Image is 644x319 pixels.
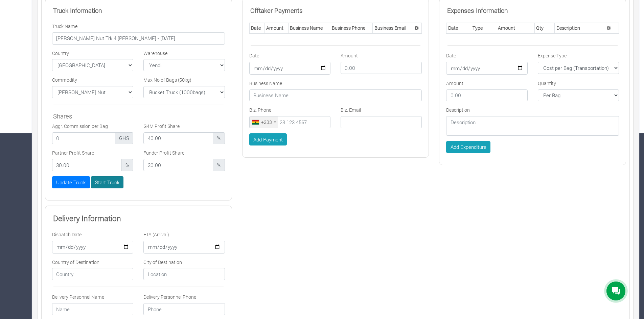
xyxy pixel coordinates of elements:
[446,62,527,75] input: Date
[91,176,124,188] button: Start Truck
[121,159,134,171] span: %
[53,6,102,15] b: Truck Information
[288,23,330,33] th: Business Name
[538,80,556,87] label: Quantity
[249,133,287,145] button: Add Payment
[249,62,330,75] input: Date
[496,23,534,33] th: Amount
[213,159,225,171] span: %
[52,176,90,188] button: Update Truck
[264,23,288,33] th: Amount
[446,52,456,59] label: Date
[534,23,555,33] th: Qty
[447,6,508,15] b: Expenses Information
[115,132,134,144] span: GHS
[52,123,108,130] label: Aggr. Commission per Bag
[446,89,527,102] input: 0.00
[341,52,358,59] label: Amount
[143,159,213,171] input: 0
[555,23,605,33] th: Description
[53,112,224,120] h5: Shares
[52,149,94,156] label: Partner Profit Share
[250,116,278,128] div: Ghana (Gaana): +233
[250,6,303,15] b: Offtaker Payments
[373,23,413,33] th: Business Email
[52,259,99,266] label: Country of Destination
[249,106,271,113] label: Biz. Phone
[143,241,225,254] input: ETA (Arrival)
[143,50,167,57] label: Warehouse
[52,76,77,83] label: Commodity
[52,231,82,238] label: Dispatch Date
[249,52,259,59] label: Date
[143,231,169,238] label: ETA (Arrival)
[446,106,470,113] label: Description
[143,259,182,266] label: City of Destination
[52,132,115,144] input: 0
[143,303,225,315] input: Phone
[446,141,490,153] button: Add Expenditure
[52,50,69,57] label: Country
[330,23,373,33] th: Business Phone
[143,132,213,144] input: 0
[341,106,361,113] label: Biz. Email
[52,293,104,300] label: Delivery Personnel Name
[52,241,133,254] input: Dispatch Time
[52,268,133,280] input: Country
[143,149,184,156] label: Funder Profit Share
[538,52,567,59] label: Expense Type
[249,23,264,33] th: Date
[53,213,121,223] b: Delivery Information
[446,80,463,87] label: Amount
[249,89,422,102] input: Business Name
[261,118,272,126] div: +233
[446,23,471,33] th: Date
[143,268,225,280] input: Location
[213,132,225,144] span: %
[471,23,496,33] th: Type
[52,32,225,45] input: Enter Truck Name
[341,62,422,74] input: 0.00
[52,303,133,315] input: Name
[52,159,122,171] input: 0
[52,23,77,30] label: Truck Name
[143,123,180,130] label: G4M Profit Share
[143,293,196,300] label: Delivery Personnel Phone
[143,76,191,83] label: Max No of Bags (50kg)
[53,7,224,15] h5: -
[249,116,330,128] input: 23 123 4567
[249,80,282,87] label: Business Name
